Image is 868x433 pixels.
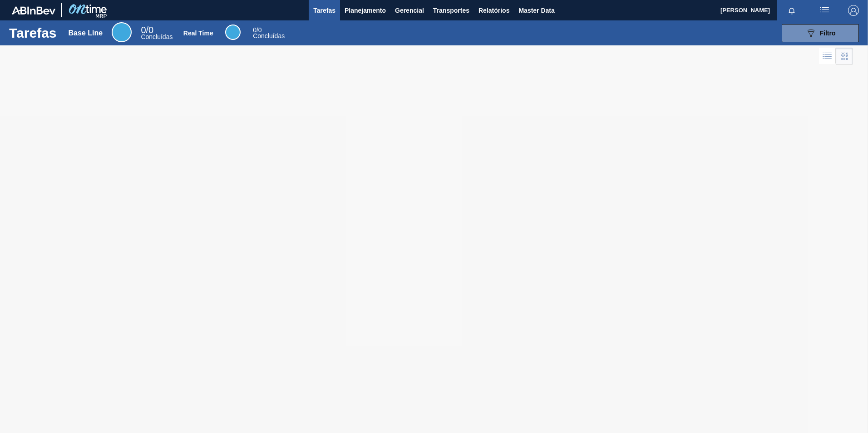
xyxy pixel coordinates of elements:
button: Notificações [777,4,806,17]
span: Concluídas [253,32,285,39]
h1: Tarefas [9,28,57,38]
span: Concluídas [141,33,173,40]
span: / 0 [253,26,261,34]
button: Filtro [782,24,859,42]
div: Real Time [253,27,285,39]
span: 0 [253,26,256,34]
span: Gerencial [395,5,424,16]
img: userActions [819,5,830,16]
span: Tarefas [313,5,335,16]
img: TNhmsLtSVTkK8tSr43FrP2fwEKptu5GPRR3wAAAABJRU5ErkJggg== [12,6,55,15]
span: Planejamento [345,5,386,16]
span: 0 [141,25,146,35]
div: Real Time [183,30,213,37]
span: Transportes [433,5,469,16]
span: Master Data [518,5,554,16]
div: Real Time [225,25,241,40]
div: Base Line [141,26,173,40]
span: Relatórios [478,5,509,16]
span: / 0 [141,25,153,35]
span: Filtro [820,30,836,37]
div: Base Line [69,29,103,37]
div: Base Line [112,22,132,42]
img: Logout [848,5,859,16]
